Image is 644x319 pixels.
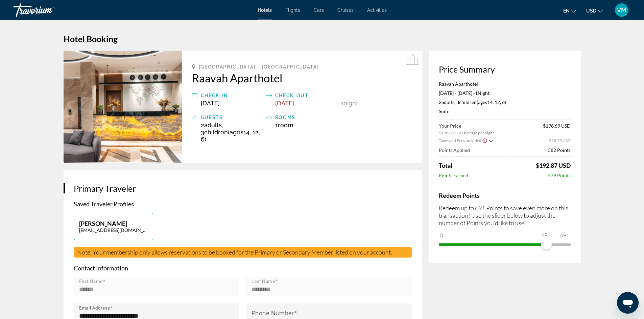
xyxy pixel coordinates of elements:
[204,122,222,129] span: Adults
[536,162,571,169] span: $192.87 USD
[439,81,571,87] p: Raavah Aparthotel
[278,122,293,129] span: Room
[439,99,454,105] span: 2
[199,64,319,70] span: [GEOGRAPHIC_DATA], , [GEOGRAPHIC_DATA]
[541,239,552,249] span: ngx-slider
[439,64,571,74] h3: Price Summary
[439,243,571,245] ngx-slider: ngx-slider
[314,7,324,13] a: Cars
[79,220,148,227] p: [PERSON_NAME]
[74,264,412,272] p: Contact Information
[201,122,260,143] span: , 3
[541,231,552,239] span: 582
[549,138,571,143] span: $18.75 USD
[475,90,478,96] span: 1
[201,91,263,100] div: Check-in
[230,129,243,136] span: ages
[275,91,337,100] div: Check-out
[204,129,228,136] span: Children
[77,248,392,256] span: Note: Your membership only allows reservations to be booked for the Primary or Secondary Member l...
[439,172,468,178] span: Points Earned
[439,204,571,227] p: Redeem up to 691 Points to save even more on this transaction! Use the slider below to adjust the...
[459,99,477,105] span: Children
[258,7,272,13] a: Hotels
[275,122,293,129] span: 1
[367,7,387,13] a: Activities
[482,137,487,143] button: Show Taxes and Fees disclaimer
[586,8,596,14] span: USD
[439,147,470,153] span: Points Applied
[459,99,506,105] span: ( 14, 12, 6)
[559,231,570,239] span: 691
[442,99,454,105] span: Adults
[586,6,603,16] button: Change currency
[275,113,337,122] div: rooms
[74,183,412,193] h3: Primary Traveler
[337,7,354,13] a: Cruises
[617,7,626,14] span: VM
[201,122,222,129] span: 2
[439,162,452,169] span: Total
[275,100,294,107] span: [DATE]
[548,147,571,153] span: 582 Points
[439,192,571,199] h4: Redeem Points
[192,71,412,85] a: Raavah Aparthotel
[548,172,571,178] span: 579 Points
[478,90,490,96] span: Night
[478,99,487,105] span: ages
[439,138,481,143] span: Taxes and Fees Included
[439,123,494,129] span: Your Price
[79,305,110,311] mat-label: Email Address
[285,7,300,13] a: Flights
[343,100,358,107] span: Night
[439,90,571,96] p: [DATE] - [DATE] -
[79,279,103,284] mat-label: First Name
[439,130,494,135] span: $198.69 USD average per night
[613,3,630,17] button: User Menu
[454,99,506,105] span: , 3
[64,34,581,44] h1: Hotel Booking
[252,310,294,317] mat-label: Phone Number
[74,213,153,240] button: [PERSON_NAME][EMAIL_ADDRESS][DOMAIN_NAME]
[79,227,148,233] p: [EMAIL_ADDRESS][DOMAIN_NAME]
[439,108,571,114] p: Suite
[201,113,263,122] div: Guests
[439,231,444,239] span: 0
[252,279,275,284] mat-label: Last Name
[74,200,412,208] p: Saved Traveler Profiles
[341,100,343,107] span: 1
[439,137,494,144] button: Show Taxes and Fees breakdown
[14,1,81,19] a: Travorium
[563,8,570,14] span: en
[617,292,639,314] iframe: Кнопка запуска окна обмена сообщениями
[201,129,260,143] span: ( 14, 12, 6)
[201,100,220,107] span: [DATE]
[563,6,576,16] button: Change language
[543,123,571,135] span: $198.69 USD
